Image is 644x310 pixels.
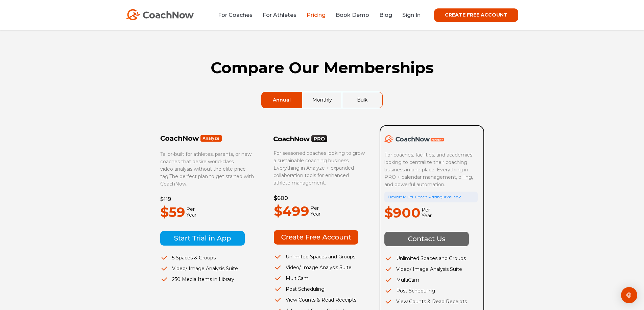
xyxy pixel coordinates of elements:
a: For Coaches [218,12,253,18]
img: CoachNow Academy Logo [384,135,444,143]
span: For coaches, facilities, and academies looking to centralize their coaching business in one place... [384,152,474,188]
img: Start Trial in App [160,231,245,246]
del: $600 [274,195,288,201]
li: Video/ Image Analysis Suite [384,265,478,273]
li: MultiCam [384,276,478,284]
li: Post Scheduling [274,285,367,293]
div: Flexible Multi-Coach Pricing Available [384,192,478,202]
div: Open Intercom Messenger [621,287,637,303]
a: Annual [262,92,302,108]
p: $900 [384,202,421,223]
a: Book Demo [336,12,369,18]
li: MultiCam [274,275,367,282]
a: For Athletes [263,12,296,18]
li: Unlimited Spaces and Groups [384,255,478,262]
a: Blog [379,12,392,18]
a: Sign In [402,12,421,18]
img: Frame [160,135,222,142]
li: 250 Media Items in Library [160,276,254,283]
li: Video/ Image Analysis Suite [160,265,254,272]
li: 5 Spaces & Groups [160,254,254,261]
span: Per Year [421,207,432,219]
img: CoachNow PRO Logo Black [273,135,328,142]
a: Bulk [342,92,382,108]
p: $499 [274,201,309,222]
span: The perfect plan to get started with CoachNow. [160,173,254,187]
span: Per Year [185,206,196,218]
p: $59 [160,202,185,223]
p: For seasoned coaches looking to grow a sustainable coaching business. Everything in Analyze + exp... [273,149,367,187]
img: CoachNow Logo [126,9,194,20]
del: $119 [160,196,171,202]
li: Post Scheduling [384,287,478,294]
a: CREATE FREE ACCOUNT [434,8,518,22]
img: Contact Us [384,232,469,246]
li: View Counts & Read Receipts [274,296,367,304]
li: View Counts & Read Receipts [384,298,478,305]
span: Tailor-built for athletes, parents, or new coaches that desire world-class video analysis without... [160,151,252,179]
span: Per Year [309,205,320,217]
h1: Compare Our Memberships [160,59,484,77]
img: Create Free Account [274,230,358,245]
a: Pricing [307,12,326,18]
li: Video/ Image Analysis Suite [274,264,367,271]
li: Unlimited Spaces and Groups [274,253,367,260]
a: Monthly [302,92,342,108]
